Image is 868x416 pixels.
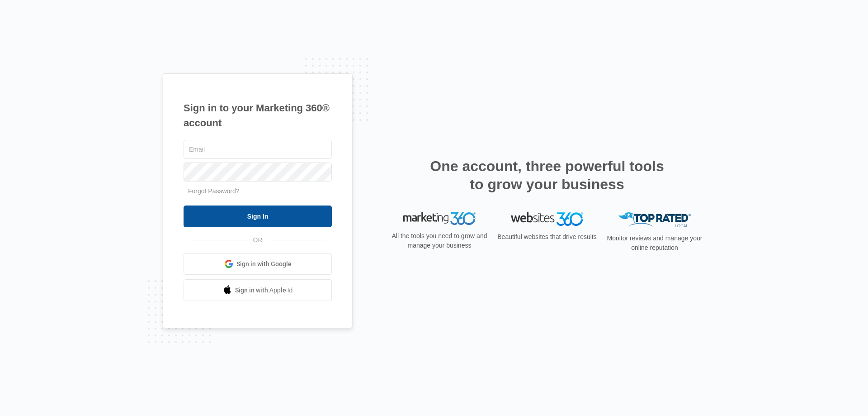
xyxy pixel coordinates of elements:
[403,212,476,225] img: Marketing 360
[188,187,240,195] a: Forgot Password?
[184,279,332,301] a: Sign in with Apple Id
[184,100,332,130] h1: Sign in to your Marketing 360® account
[618,212,691,227] img: Top Rated Local
[511,212,583,225] img: Websites 360
[604,234,705,253] p: Monitor reviews and manage your online reputation
[236,259,292,269] span: Sign in with Google
[235,286,293,295] span: Sign in with Apple Id
[496,232,598,242] p: Beautiful websites that drive results
[184,253,332,275] a: Sign in with Google
[184,206,332,227] input: Sign In
[389,231,490,250] p: All the tools you need to grow and manage your business
[184,140,332,159] input: Email
[247,235,269,245] span: OR
[427,157,667,193] h2: One account, three powerful tools to grow your business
